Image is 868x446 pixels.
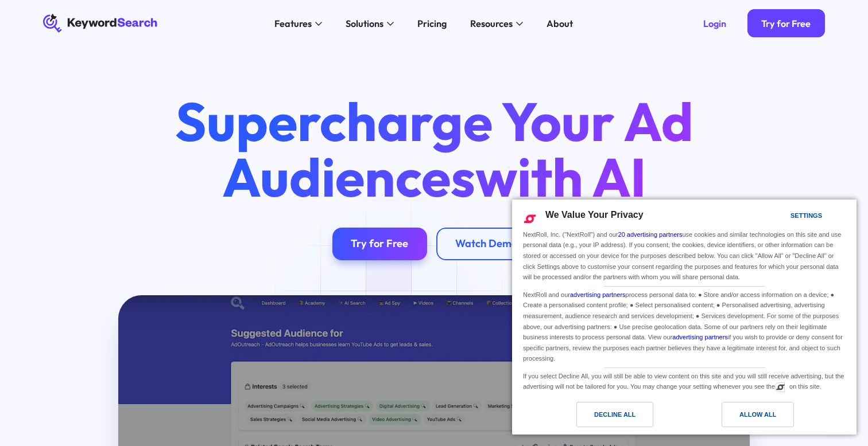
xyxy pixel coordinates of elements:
div: NextRoll and our process personal data to: ● Store and/or access information on a device; ● Creat... [521,287,848,365]
a: advertising partners [672,334,728,341]
div: NextRoll, Inc. ("NextRoll") and our use cookies and similar technologies on this site and use per... [521,228,848,284]
a: advertising partners [570,291,626,298]
div: If you select Decline All, you will still be able to view content on this site and you will still... [521,368,848,393]
div: Pricing [417,17,447,30]
span: We Value Your Privacy [545,210,644,220]
a: Login [689,9,741,37]
div: Try for Free [351,237,408,251]
a: About [540,14,580,33]
a: Settings [770,206,798,228]
div: Watch Demo [455,237,517,251]
a: Try for Free [332,228,427,260]
div: Allow All [739,408,776,421]
div: About [547,17,573,30]
a: 20 advertising partners [618,231,683,238]
a: Try for Free [747,9,825,37]
a: Allow All [684,402,850,433]
a: Decline All [519,402,684,433]
div: Solutions [346,17,383,30]
a: Pricing [410,14,454,33]
div: Resources [470,17,513,30]
div: Try for Free [761,18,811,29]
span: with AI [475,143,646,210]
div: Settings [790,209,822,222]
h1: Supercharge Your Ad Audiences [153,93,715,204]
div: Decline All [594,408,635,421]
div: Login [703,18,726,29]
div: Features [274,17,312,30]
